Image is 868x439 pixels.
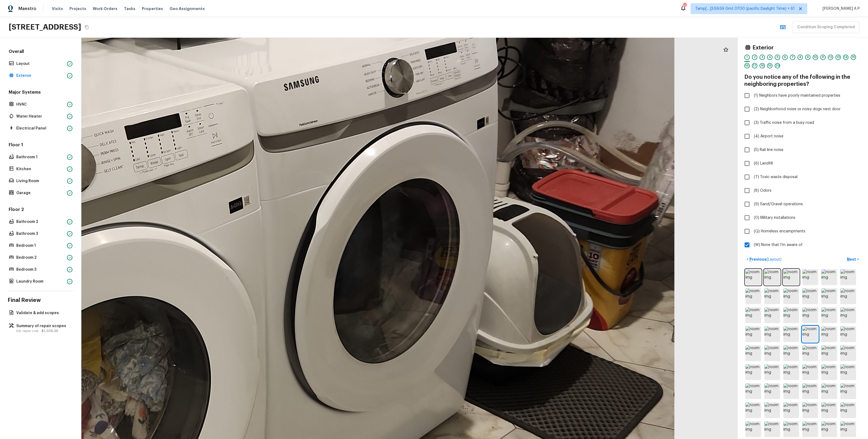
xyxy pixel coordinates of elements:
[759,55,765,60] div: 3
[16,73,65,78] p: Exterior
[821,364,837,380] img: room img
[840,288,856,304] img: room img
[16,310,70,316] p: Validate & add scopes
[16,323,70,329] p: Summary of repair scopes
[744,63,750,68] div: 16
[754,215,795,220] span: (0) Military installations
[745,288,761,304] img: room img
[764,364,780,380] img: room img
[828,55,833,60] div: 12
[767,55,773,60] div: 4
[767,63,773,68] div: 19
[83,24,90,31] button: Copy Address
[802,402,818,418] img: room img
[783,326,799,342] img: room img
[18,6,36,11] span: Maestro
[69,6,86,11] span: Projects
[783,402,799,418] img: room img
[752,44,774,51] h4: Exterior
[802,307,818,323] img: room img
[840,326,856,342] img: room img
[170,6,205,11] span: Geo Assignments
[754,134,783,139] span: (4) Airport noise
[840,421,856,437] img: room img
[16,154,65,160] p: Bathroom 1
[754,242,803,248] span: (W) None that I’m aware of
[821,288,837,304] img: room img
[840,307,856,323] img: room img
[745,364,761,380] img: room img
[821,402,837,418] img: room img
[840,345,856,361] img: room img
[764,326,780,342] img: room img
[764,269,780,285] img: room img
[840,364,856,380] img: room img
[764,307,780,323] img: room img
[821,269,837,285] img: room img
[821,383,837,399] img: room img
[16,190,65,196] p: Garage
[821,421,837,437] img: room img
[754,147,783,153] span: (5) Rail line noise
[124,7,135,11] span: Tasks
[802,269,818,285] img: room img
[744,255,784,264] button: <Previous(Layout)
[42,329,58,333] span: $1,208.36
[844,255,861,264] button: Next>
[782,55,788,60] div: 6
[820,55,826,60] div: 11
[16,114,65,119] p: Water Heater
[764,421,780,437] img: room img
[851,55,856,60] div: 15
[840,383,856,399] img: room img
[775,63,780,68] div: 20
[802,326,818,342] img: room img
[16,219,65,225] p: Bathroom 2
[802,383,818,399] img: room img
[16,231,65,236] p: Bathroom 3
[754,174,797,180] span: (7) Toxic waste disposal
[142,6,163,11] span: Properties
[683,3,687,9] div: 572
[820,6,860,11] span: [PERSON_NAME] A P
[764,383,780,399] img: room img
[745,421,761,437] img: room img
[8,297,74,304] h4: Final Review
[843,55,848,60] div: 14
[16,329,70,333] p: Est. repair cost -
[744,55,750,60] div: 1
[754,161,773,166] span: (6) Landfill
[745,402,761,418] img: room img
[752,63,757,68] div: 17
[783,421,799,437] img: room img
[847,257,857,262] p: Next
[783,345,799,361] img: room img
[52,6,63,11] span: Visits
[16,126,65,131] p: Electrical Panel
[821,326,837,342] img: room img
[790,55,795,60] div: 7
[821,345,837,361] img: room img
[759,63,765,68] div: 18
[93,6,117,11] span: Work Orders
[783,383,799,399] img: room img
[835,55,841,60] div: 13
[754,120,814,125] span: (3) Traffic noise from a busy road
[783,364,799,380] img: room img
[16,255,65,260] p: Bedroom 2
[764,345,780,361] img: room img
[775,55,780,60] div: 5
[16,267,65,272] p: Bedroom 3
[754,229,805,234] span: (Q) Homeless encampments
[783,307,799,323] img: room img
[821,307,837,323] img: room img
[764,288,780,304] img: room img
[8,89,74,96] h5: Major Systems
[8,49,74,56] h5: Overall
[840,402,856,418] img: room img
[745,326,761,342] img: room img
[16,178,65,184] p: Living Room
[8,142,74,149] h5: Floor 1
[797,55,803,60] div: 8
[16,61,65,67] p: Layout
